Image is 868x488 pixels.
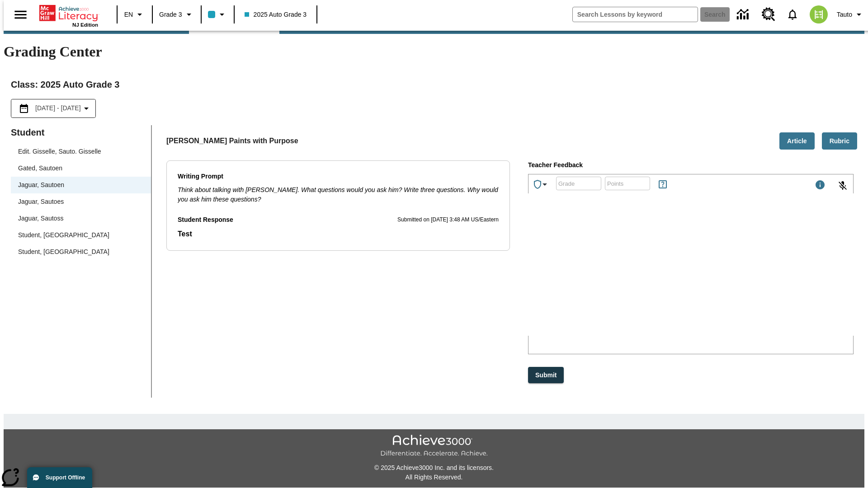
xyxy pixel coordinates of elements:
span: Jaguar, Sautoss [18,214,144,223]
input: Points: Must be equal to or less than 25. [605,172,650,196]
span: Tauto [837,10,852,19]
div: Gated, Sautoen [11,160,151,177]
h2: Class : 2025 Auto Grade 3 [11,77,857,92]
div: Grade: Letters, numbers, %, + and - are allowed. [556,177,601,190]
a: Data Center [731,2,756,27]
div: Maximum 1000 characters Press Escape to exit toolbar and use left and right arrow keys to access ... [815,179,826,192]
p: Submitted on [DATE] 3:48 AM US/Eastern [397,216,499,225]
button: Select a new avatar [804,3,833,26]
p: [PERSON_NAME] Paints with Purpose [166,136,298,146]
button: Rules for Earning Points and Achievements, Will open in new tab [654,175,672,193]
h1: Grading Center [4,43,864,60]
p: Student [11,125,151,140]
div: Student, [GEOGRAPHIC_DATA] [11,244,151,260]
a: Notifications [781,3,804,26]
p: qhmuZw [4,7,132,15]
div: Points: Must be equal to or less than 25. [605,177,650,190]
span: 2025 Auto Grade 3 [245,10,307,19]
button: Class color is light blue. Change class color [204,6,231,23]
button: Open side menu [7,1,34,28]
button: Select the date range menu item [15,103,92,114]
button: Language: EN, Select a language [120,6,149,23]
button: Click to activate and allow voice recognition [832,175,854,197]
span: Jaguar, Sautoes [18,197,144,206]
span: EN [124,10,133,19]
img: Achieve3000 Differentiate Accelerate Achieve [380,435,488,458]
input: Grade: Letters, numbers, %, + and - are allowed. [556,172,601,196]
div: Jaguar, Sautoss [11,210,151,227]
img: avatar image [810,5,828,23]
span: NJ Edition [72,22,98,28]
button: Rubric, Will open in new tab [822,132,857,150]
div: Home [39,3,98,28]
div: Edit. Gisselle, Sauto. Gisselle [11,143,151,160]
button: Achievements [528,175,554,193]
button: Submit [528,367,564,384]
div: Think about talking with [PERSON_NAME]. What questions would you ask him? Write three questions. ... [178,185,499,204]
div: Jaguar, Sautoes [11,193,151,210]
span: Student, [GEOGRAPHIC_DATA] [18,247,144,257]
button: Profile/Settings [833,6,868,23]
div: Student, [GEOGRAPHIC_DATA] [11,227,151,244]
p: Student Response [178,229,499,239]
input: search field [573,7,698,22]
span: Support Offline [46,474,85,481]
button: Article, Will open in new tab [779,132,815,150]
span: [DATE] - [DATE] [35,103,81,113]
button: Grade: Grade 3, Select a grade [156,6,198,23]
a: Home [39,4,98,22]
a: Resource Center, Will open in new tab [756,2,781,27]
button: Support Offline [27,467,92,488]
span: Jaguar, Sautoen [18,180,144,190]
p: Writing Prompt [178,172,499,182]
div: Jaguar, Sautoen [11,177,151,193]
svg: Collapse Date Range Filter [81,103,92,114]
p: Test [178,229,499,239]
span: Edit. Gisselle, Sauto. Gisselle [18,147,144,156]
p: Student Response [178,215,233,225]
span: Student, [GEOGRAPHIC_DATA] [18,230,144,240]
body: Type your response here. [4,7,132,15]
p: © 2025 Achieve3000 Inc. and its licensors. [4,463,864,473]
span: Gated, Sautoen [18,164,144,173]
span: Grade 3 [159,10,182,19]
p: Teacher Feedback [528,160,854,170]
p: All Rights Reserved. [4,473,864,482]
